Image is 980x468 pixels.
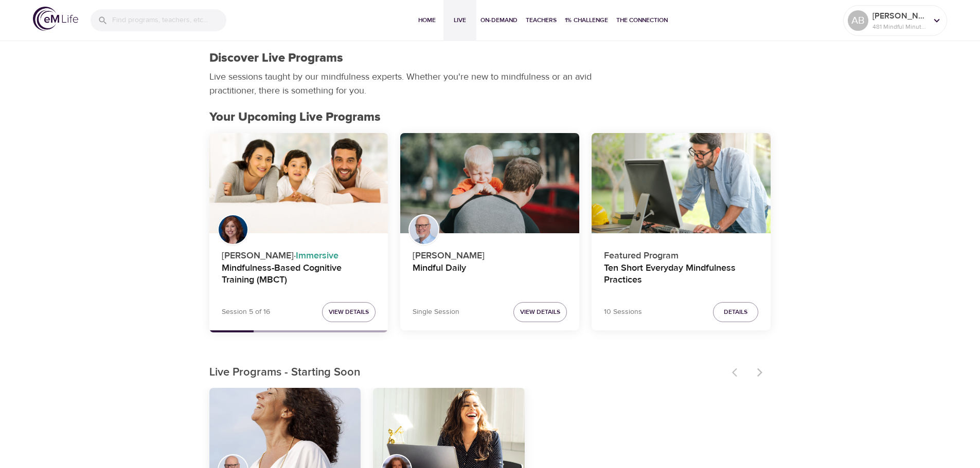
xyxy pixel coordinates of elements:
[565,15,608,26] span: 1% Challenge
[33,7,78,31] img: logo
[480,15,518,26] span: On-Demand
[604,263,758,287] h4: Ten Short Everyday Mindfulness Practices
[872,10,927,22] p: [PERSON_NAME]
[604,245,758,263] p: Featured Program
[592,133,771,234] button: Ten Short Everyday Mindfulness Practices
[329,307,369,317] span: View Details
[222,307,270,317] p: Session 5 of 16
[413,245,567,263] p: [PERSON_NAME]
[413,263,567,287] h4: Mindful Daily
[222,245,376,263] p: [PERSON_NAME] ·
[112,9,226,31] input: Find programs, teachers, etc...
[448,15,472,26] span: Live
[209,70,595,98] p: Live sessions taught by our mindfulness experts. Whether you're new to mindfulness or an avid pra...
[222,263,376,287] h4: Mindfulness-Based Cognitive Training (MBCT)
[513,302,567,322] button: View Details
[616,15,668,26] span: The Connection
[296,250,338,261] span: Immersive
[209,364,726,381] p: Live Programs - Starting Soon
[322,302,376,322] button: View Details
[872,22,927,31] p: 481 Mindful Minutes
[848,10,868,31] div: AB
[604,307,642,317] p: 10 Sessions
[520,307,560,317] span: View Details
[526,15,557,26] span: Teachers
[413,307,459,317] p: Single Session
[713,302,758,322] button: Details
[400,133,579,234] button: Mindful Daily
[724,307,747,317] span: Details
[209,133,388,234] button: Mindfulness-Based Cognitive Training (MBCT)
[209,110,771,125] h2: Your Upcoming Live Programs
[209,51,343,66] h1: Discover Live Programs
[415,15,439,26] span: Home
